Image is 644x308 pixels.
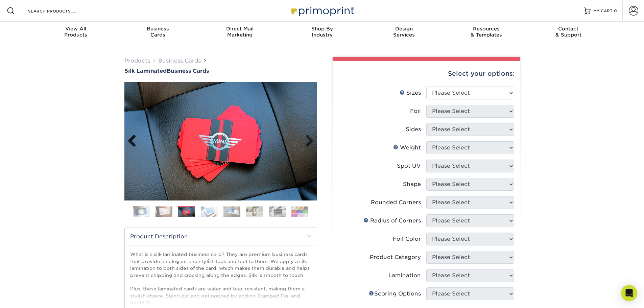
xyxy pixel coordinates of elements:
[199,26,281,32] span: Direct Mail
[246,206,263,217] img: Business Cards 06
[117,26,199,38] div: Cards
[527,26,610,38] div: & Support
[393,144,421,152] div: Weight
[406,125,421,134] div: Sides
[593,8,613,14] span: MY CART
[281,22,363,43] a: Shop ByIndustry
[281,26,363,32] span: Shop By
[614,8,617,13] span: 0
[158,57,201,64] a: Business Cards
[371,198,421,207] div: Rounded Corners
[199,22,281,43] a: Direct MailMarketing
[223,206,240,217] img: Business Cards 05
[125,228,317,245] h2: Product Description
[27,7,93,15] input: SEARCH PRODUCTS.....
[445,26,527,38] div: & Templates
[281,26,363,38] div: Industry
[621,285,637,301] div: Open Intercom Messenger
[445,26,527,32] span: Resources
[35,26,117,38] div: Products
[178,207,195,217] img: Business Cards 03
[117,26,199,32] span: Business
[338,61,515,87] div: Select your options:
[35,22,117,43] a: View AllProducts
[124,57,150,64] a: Products
[527,22,610,43] a: Contact& Support
[124,68,317,74] h1: Business Cards
[363,217,421,225] div: Radius of Corners
[269,206,286,217] img: Business Cards 07
[199,26,281,38] div: Marketing
[124,68,167,74] span: Silk Laminated
[291,206,308,217] img: Business Cards 08
[400,89,421,97] div: Sizes
[133,203,150,220] img: Business Cards 01
[397,162,421,170] div: Spot UV
[410,107,421,115] div: Foil
[156,206,172,217] img: Business Cards 02
[117,22,199,43] a: BusinessCards
[527,26,610,32] span: Contact
[445,22,527,43] a: Resources& Templates
[393,235,421,243] div: Foil Color
[388,271,421,280] div: Lamination
[363,26,445,38] div: Services
[35,26,117,32] span: View All
[370,253,421,261] div: Product Category
[363,26,445,32] span: Design
[124,68,317,74] a: Silk LaminatedBusiness Cards
[124,82,317,200] img: Silk Laminated 03
[201,206,218,217] img: Business Cards 04
[403,180,421,188] div: Shape
[369,290,421,298] div: Scoring Options
[288,3,356,18] img: Primoprint
[363,22,445,43] a: DesignServices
